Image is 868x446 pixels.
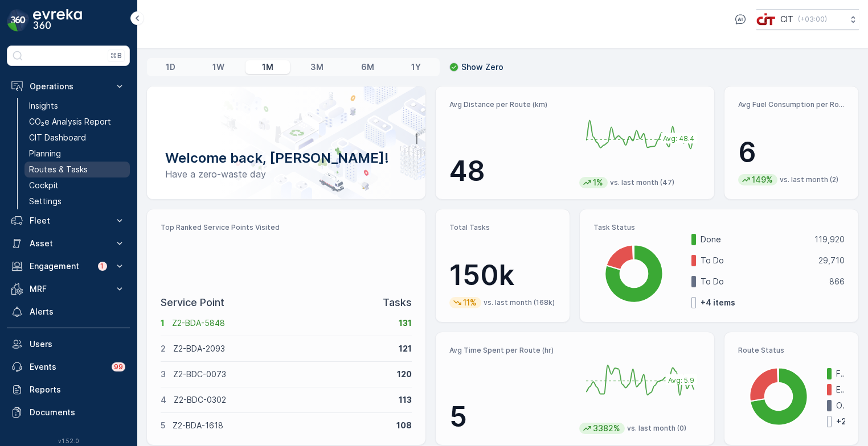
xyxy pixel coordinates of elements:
p: Z2-BDC-0302 [174,394,391,406]
p: 1D [166,61,175,73]
p: CIT [780,14,793,25]
p: 5 [161,420,165,431]
p: Service Point [161,295,224,311]
p: Z2-BDA-5848 [172,317,391,329]
p: 108 [396,420,412,431]
button: CIT(+03:00) [756,9,859,30]
p: Reports [30,384,125,395]
p: Have a zero-waste day [165,167,407,181]
p: Total Tasks [449,223,556,232]
p: + 2 [836,416,848,427]
p: 4 [161,394,166,406]
a: Users [7,333,130,356]
p: ⌘B [110,51,122,60]
p: vs. last month (168k) [484,298,555,307]
img: logo_dark-DEwI_e13.png [33,9,82,32]
p: Z2-BDC-0073 [173,369,390,380]
p: CIT Dashboard [29,132,86,143]
p: Documents [30,407,125,418]
p: Top Ranked Service Points Visited [161,223,412,232]
p: To Do [701,276,822,287]
p: Planning [29,148,61,159]
p: Expired [836,384,845,395]
span: v 1.52.0 [7,437,130,444]
p: 3382% [592,423,621,434]
p: ( +03:00 ) [798,15,827,24]
p: + 4 items [701,297,735,308]
p: 6M [361,61,374,73]
button: Engagement1 [7,255,130,278]
p: 3M [310,61,324,73]
p: Asset [30,238,107,249]
p: 5 [449,400,570,434]
a: Routes & Tasks [24,162,130,177]
p: Route Status [738,346,845,355]
a: CO₂e Analysis Report [24,114,130,130]
p: Routes & Tasks [29,164,88,175]
a: Alerts [7,300,130,323]
button: Asset [7,232,130,255]
a: CIT Dashboard [24,130,130,146]
p: 1 [161,317,165,329]
a: Events99 [7,356,130,378]
p: Cockpit [29,180,59,191]
p: 1% [592,177,604,188]
p: 29,710 [818,255,845,266]
p: Alerts [30,306,125,317]
a: Planning [24,146,130,162]
p: 99 [114,362,123,371]
p: 11% [462,297,478,308]
p: 6 [738,135,845,170]
p: 150k [449,258,556,292]
p: To Do [701,255,811,266]
p: 1Y [411,61,421,73]
p: Welcome back, [PERSON_NAME]! [165,149,407,167]
p: Avg Distance per Route (km) [449,100,570,109]
p: Finished [836,368,845,379]
p: Avg Time Spent per Route (hr) [449,346,570,355]
p: Offline [836,400,845,411]
p: vs. last month (0) [627,424,686,433]
p: Tasks [383,295,412,311]
a: Documents [7,401,130,424]
p: Events [30,361,105,373]
p: 866 [829,276,845,287]
p: CO₂e Analysis Report [29,116,111,127]
p: Done [701,234,807,245]
p: 131 [399,317,412,329]
p: 1W [212,61,224,73]
p: 1M [262,61,273,73]
p: Z2-BDA-1618 [173,420,389,431]
p: 119,920 [814,234,845,245]
p: 120 [397,369,412,380]
p: Engagement [30,261,91,272]
p: Task Status [593,223,845,232]
a: Settings [24,193,130,209]
button: MRF [7,278,130,300]
a: Insights [24,98,130,114]
button: Fleet [7,209,130,232]
p: 2 [161,343,166,354]
img: cit-logo_pOk6rL0.png [756,13,776,26]
p: 121 [399,343,412,354]
p: vs. last month (2) [780,175,838,184]
p: Z2-BDA-2093 [173,343,391,354]
a: Cockpit [24,177,130,193]
p: MRF [30,283,107,295]
p: Operations [30,81,107,92]
p: vs. last month (47) [610,178,674,187]
p: Fleet [30,215,107,226]
a: Reports [7,378,130,401]
img: logo [7,9,30,32]
p: Show Zero [461,61,503,73]
p: Settings [29,196,62,207]
p: 3 [161,369,166,380]
button: Operations [7,75,130,98]
p: Insights [29,100,58,111]
p: Avg Fuel Consumption per Route (lt) [738,100,845,109]
p: 1 [100,262,105,271]
p: 113 [399,394,412,406]
p: Users [30,338,125,350]
p: 48 [449,154,570,188]
p: 149% [751,174,774,185]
